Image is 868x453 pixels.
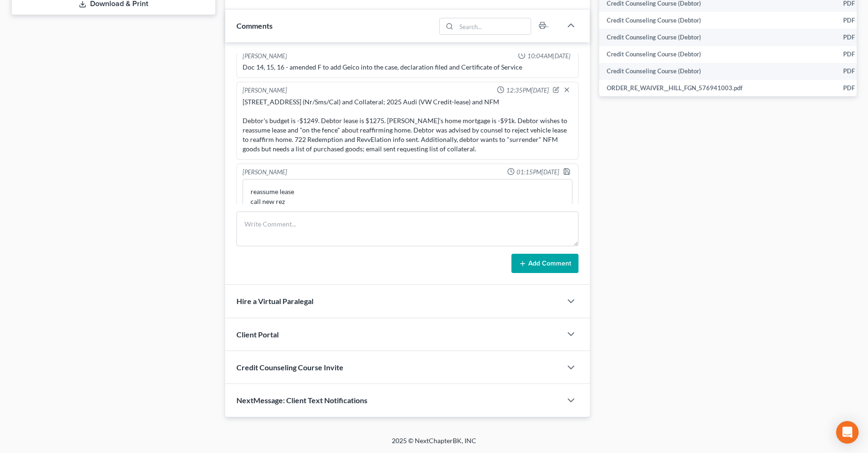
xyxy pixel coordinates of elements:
span: Credit Counseling Course Invite [236,363,343,372]
span: Hire a Virtual Paralegal [236,297,313,305]
span: Client Portal [236,330,279,339]
td: ORDER_RE_WAIVER__HILL_FGN_576941003.pdf [599,80,836,97]
span: NextMessage: Client Text Notifications [236,396,367,405]
span: 12:35PM[DATE] [506,86,549,95]
span: Comments [236,21,273,30]
div: 2025 © NextChapterBK, INC [167,436,701,453]
td: Credit Counseling Course (Debtor) [599,12,836,29]
input: Search... [456,18,531,34]
button: Add Comment [511,254,579,273]
td: Credit Counseling Course (Debtor) [599,29,836,46]
div: [PERSON_NAME] [243,86,287,95]
td: Credit Counseling Course (Debtor) [599,63,836,80]
div: [STREET_ADDRESS] (Nr/Sms/Cal) and Collateral; 2025 Audi (VW Credit-lease) and NFM Debtor's budget... [243,97,572,154]
div: [PERSON_NAME] [243,52,287,61]
span: 10:04AM[DATE] [527,52,571,61]
div: Open Intercom Messenger [836,421,859,444]
div: Doc 14, 15, 16 - amended F to add Geico into the case, declaration filed and Certificate of Service [243,62,572,72]
span: 01:15PM[DATE] [517,168,559,177]
td: Credit Counseling Course (Debtor) [599,46,836,63]
div: [PERSON_NAME] [243,168,287,177]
